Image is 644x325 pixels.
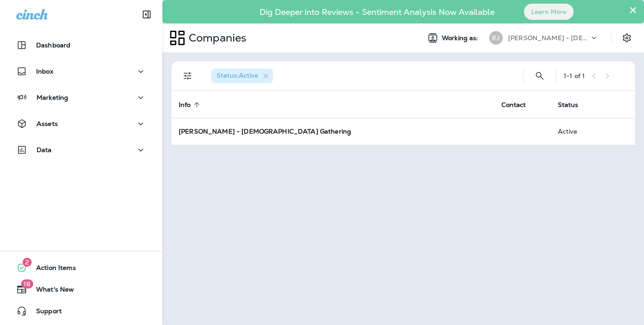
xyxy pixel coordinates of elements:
[9,302,153,320] button: Support
[489,31,503,45] div: RJ
[558,101,579,109] span: Status
[179,101,191,109] span: Info
[233,11,521,14] p: Dig Deeper into Reviews - Sentiment Analysis Now Available
[179,101,203,109] span: Info
[37,120,58,127] p: Assets
[619,30,635,46] button: Settings
[36,68,53,75] p: Inbox
[501,101,538,109] span: Contact
[179,67,197,85] button: Filters
[37,146,52,153] p: Data
[558,101,590,109] span: Status
[27,307,62,318] span: Support
[9,88,153,107] button: Marketing
[21,279,33,288] span: 18
[217,71,258,79] span: Status : Active
[134,5,159,23] button: Collapse Sidebar
[564,72,585,79] div: 1 - 1 of 1
[211,69,273,83] div: Status:Active
[27,264,76,275] span: Action Items
[23,258,32,267] span: 2
[9,259,153,277] button: 2Action Items
[9,141,153,159] button: Data
[508,34,589,42] p: [PERSON_NAME] - [DEMOGRAPHIC_DATA] Gathering
[27,286,74,297] span: What's New
[531,67,549,85] button: Search Companies
[9,36,153,54] button: Dashboard
[185,31,246,45] p: Companies
[442,34,480,42] span: Working as:
[9,280,153,298] button: 18What's New
[36,42,70,49] p: Dashboard
[501,101,526,109] span: Contact
[524,4,574,20] button: Learn More
[9,115,153,133] button: Assets
[179,127,351,135] strong: [PERSON_NAME] - [DEMOGRAPHIC_DATA] Gathering
[551,118,603,145] td: Active
[37,94,68,101] p: Marketing
[629,3,637,17] button: Close
[9,62,153,80] button: Inbox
